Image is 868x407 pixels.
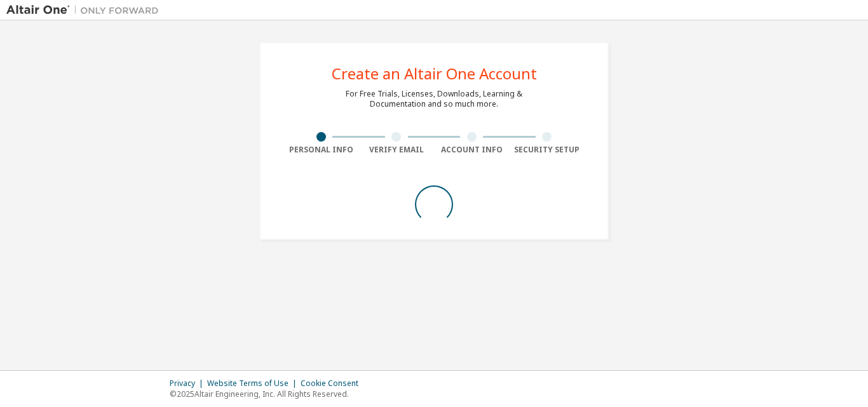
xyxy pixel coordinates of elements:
[359,145,435,155] div: Verify Email
[6,4,165,17] img: Altair One
[170,378,207,389] div: Privacy
[510,145,585,155] div: Security Setup
[434,145,510,155] div: Account Info
[283,145,359,155] div: Personal Info
[301,378,366,389] div: Cookie Consent
[332,66,537,81] div: Create an Altair One Account
[346,89,522,109] div: For Free Trials, Licenses, Downloads, Learning & Documentation and so much more.
[170,389,366,399] p: © 2025 Altair Engineering, Inc. All Rights Reserved.
[207,378,301,389] div: Website Terms of Use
